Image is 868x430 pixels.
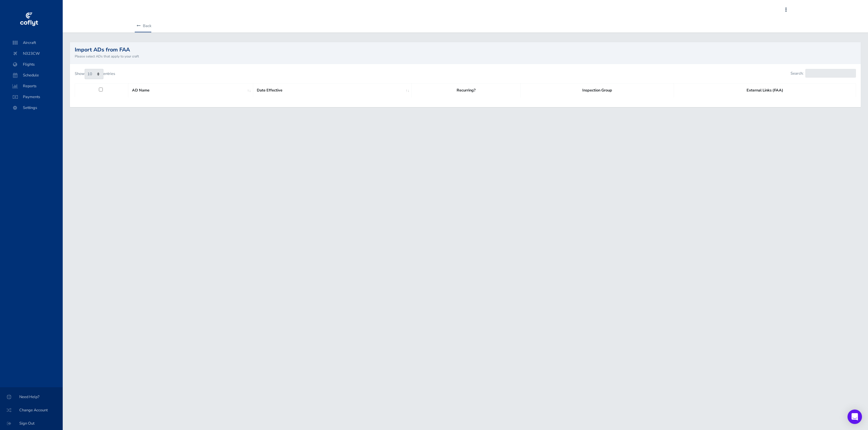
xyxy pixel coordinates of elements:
span: Payments [11,91,57,102]
span: Sign Out [7,418,55,429]
th: Inspection Group [520,84,674,97]
img: coflyt logo [19,11,39,29]
th: Date Effective [253,84,412,97]
span: Reports [11,81,57,91]
th: AD Name [128,84,253,97]
span: Schedule [11,70,57,81]
span: N323CW [11,48,57,59]
label: Search: [791,69,856,78]
small: Please select ADs that apply to your craft [75,54,856,59]
select: Showentries [85,69,103,79]
th: Recurring? [411,84,520,97]
span: Settings [11,102,57,113]
span: Aircraft [11,37,57,48]
span: Flights [11,59,57,70]
div: Open Intercom Messenger [848,410,862,424]
a: Back [135,19,151,32]
input: Search: [805,69,856,78]
th: External Links (FAA) [674,84,856,97]
span: Change Account [7,405,55,416]
span: Need Help? [7,391,55,402]
h2: Import ADs from FAA [75,47,856,52]
label: Show entries [75,69,115,79]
